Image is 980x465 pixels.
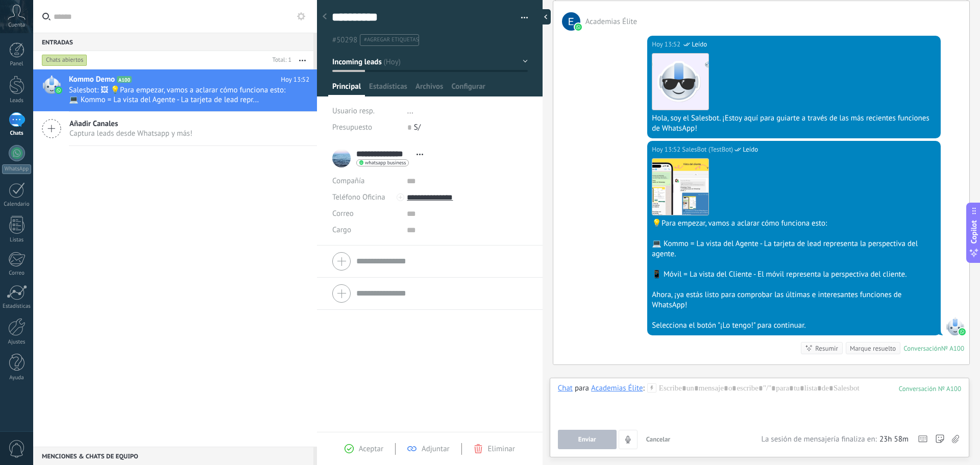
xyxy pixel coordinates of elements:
[415,82,443,96] span: Archivos
[652,290,936,310] div: Ahora, ¡ya estás listo para comprobar las últimas e interesantes funciones de WhatsApp!
[291,51,313,69] button: Más
[451,82,485,96] span: Configurar
[33,69,317,111] a: Kommo Demo A100 Hoy 13:52 Salesbot: 🖼 💡Para empezar, vamos a aclarar cómo funciona esto: 💻 Kommo ...
[2,375,32,381] div: Ayuda
[332,82,361,96] span: Principal
[69,129,192,138] span: Captura leads desde Whatsapp y más!
[646,435,671,444] span: Cancelar
[941,344,964,353] div: № A100
[591,383,643,393] div: Academias Élite
[652,39,682,50] div: Hoy 13:52
[407,106,413,116] span: ...
[2,237,32,243] div: Listas
[332,206,354,222] button: Correo
[575,23,582,31] img: waba.svg
[332,209,354,218] span: Correo
[903,344,941,353] div: Conversación
[2,164,31,174] div: WhatsApp
[969,220,979,243] span: Copilot
[2,61,32,67] div: Panel
[652,144,682,155] div: Hoy 13:52
[652,270,936,280] div: 📱 Móvil = La vista del Cliente - El móvil representa la perspectiva del cliente.
[69,75,115,85] span: Kommo Demo
[761,434,876,445] span: La sesión de mensajería finaliza en:
[332,119,400,136] div: Presupuesto
[332,222,399,238] div: Cargo
[2,201,32,208] div: Calendario
[369,82,407,96] span: Estadísticas
[332,123,372,132] span: Presupuesto
[2,339,32,346] div: Ajustes
[42,54,87,66] div: Chats abiertos
[2,130,32,137] div: Chats
[281,75,309,85] span: Hoy 13:52
[422,444,450,454] span: Adjuntar
[33,447,313,465] div: Menciones & Chats de equipo
[652,113,936,134] div: Hola, soy el Salesbot. ¡Estoy aquí para guiarte a través de las más recientes funciones de WhatsApp!
[8,22,25,29] span: Cuenta
[365,160,406,165] span: whatsapp business
[332,226,351,234] span: Cargo
[268,55,291,65] div: Total: 1
[850,344,896,353] div: Marque resuelto
[946,317,964,335] span: SalesBot
[643,383,645,394] span: :
[2,270,32,277] div: Correo
[743,144,758,155] span: Leído
[652,218,936,229] div: 💡Para empezar, vamos a aclarar cómo funciona esto:
[585,17,637,27] span: Academias Élite
[959,328,966,335] img: waba.svg
[332,106,375,116] span: Usuario resp.
[761,434,909,445] div: La sesión de mensajería finaliza en
[332,192,385,202] span: Teléfono Oficina
[359,444,383,454] span: Aceptar
[562,12,580,31] span: Academias Élite
[332,35,357,45] span: #50298
[575,383,589,394] span: para
[69,85,290,105] span: Salesbot: 🖼 💡Para empezar, vamos a aclarar cómo funciona esto: 💻 Kommo = La vista del Agente - La...
[578,436,596,443] span: Enviar
[692,39,707,50] span: Leído
[682,144,733,155] span: SalesBot (TestBot)
[642,430,675,449] button: Cancelar
[652,239,936,259] div: 💻 Kommo = La vista del Agente - La tarjeta de lead representa la perspectiva del agente.
[558,430,617,449] button: Enviar
[2,97,32,104] div: Leads
[69,119,192,129] span: Añadir Canales
[117,76,132,83] span: A100
[332,189,385,206] button: Teléfono Oficina
[55,87,62,94] img: waba.svg
[332,173,399,189] div: Compañía
[652,159,708,215] img: 31cc4885-da1b-4129-9eb9-a9c2a28bb0b2
[899,384,961,393] div: 100
[535,9,551,25] div: Ocultar
[364,36,419,43] span: #agregar etiquetas
[33,33,313,51] div: Entradas
[488,444,515,454] span: Eliminar
[414,123,421,132] span: S/
[2,303,32,310] div: Estadísticas
[652,54,708,110] img: 183.png
[332,103,400,119] div: Usuario resp.
[815,344,838,353] div: Resumir
[652,321,936,331] div: Selecciona el botón "¡Lo tengo!" para continuar.
[879,434,909,445] span: 23h 58m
